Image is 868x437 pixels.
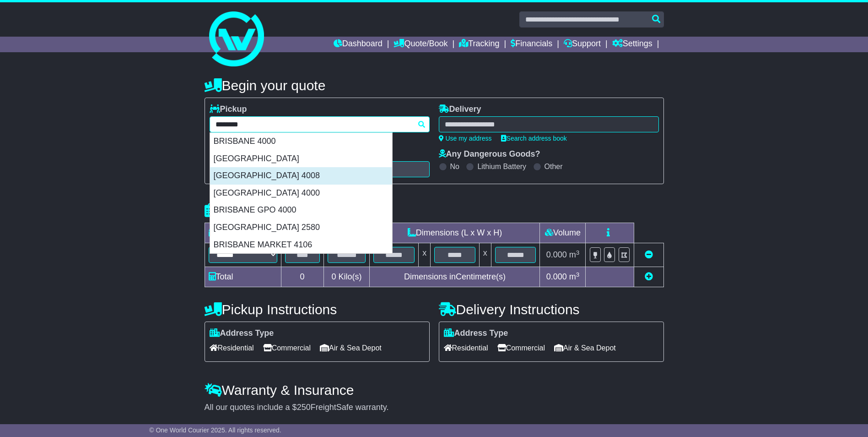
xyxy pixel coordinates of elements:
[546,250,567,259] span: 0.000
[419,243,431,267] td: x
[645,272,653,281] a: Add new item
[331,272,336,281] span: 0
[450,162,459,171] label: No
[205,223,281,243] td: Type
[205,302,430,317] h4: Pickup Instructions
[569,250,580,259] span: m
[210,185,392,202] div: [GEOGRAPHIC_DATA] 4000
[323,267,370,287] td: Kilo(s)
[546,272,567,281] span: 0.000
[210,328,274,339] label: Address Type
[149,426,281,434] span: © One World Courier 2025. All rights reserved.
[370,267,540,287] td: Dimensions in Centimetre(s)
[210,167,392,185] div: [GEOGRAPHIC_DATA] 4008
[281,267,323,287] td: 0
[439,135,492,142] a: Use my address
[210,236,392,254] div: BRISBANE MARKET 4106
[497,341,545,355] span: Commercial
[394,37,447,52] a: Quote/Book
[569,272,580,281] span: m
[439,104,481,115] label: Delivery
[540,223,586,243] td: Volume
[334,37,383,52] a: Dashboard
[205,403,664,413] div: All our quotes include a $ FreightSafe warranty.
[263,341,311,355] span: Commercial
[576,271,580,278] sup: 3
[210,104,247,115] label: Pickup
[205,267,281,287] td: Total
[444,341,488,355] span: Residential
[612,37,652,52] a: Settings
[210,150,392,168] div: [GEOGRAPHIC_DATA]
[545,162,563,171] label: Other
[210,219,392,236] div: [GEOGRAPHIC_DATA] 2580
[205,78,664,93] h4: Begin your quote
[370,223,540,243] td: Dimensions (L x W x H)
[576,249,580,256] sup: 3
[477,162,526,171] label: Lithium Battery
[210,116,430,132] typeahead: Please provide city
[210,133,392,150] div: BRISBANE 4000
[210,202,392,219] div: BRISBANE GPO 4000
[439,149,540,159] label: Any Dangerous Goods?
[205,203,319,218] h4: Package details |
[501,135,567,142] a: Search address book
[297,403,311,412] span: 250
[479,243,491,267] td: x
[439,302,664,317] h4: Delivery Instructions
[645,250,653,259] a: Remove this item
[459,37,499,52] a: Tracking
[564,37,601,52] a: Support
[511,37,552,52] a: Financials
[320,341,382,355] span: Air & Sea Depot
[205,382,664,398] h4: Warranty & Insurance
[210,341,254,355] span: Residential
[554,341,616,355] span: Air & Sea Depot
[444,328,508,339] label: Address Type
